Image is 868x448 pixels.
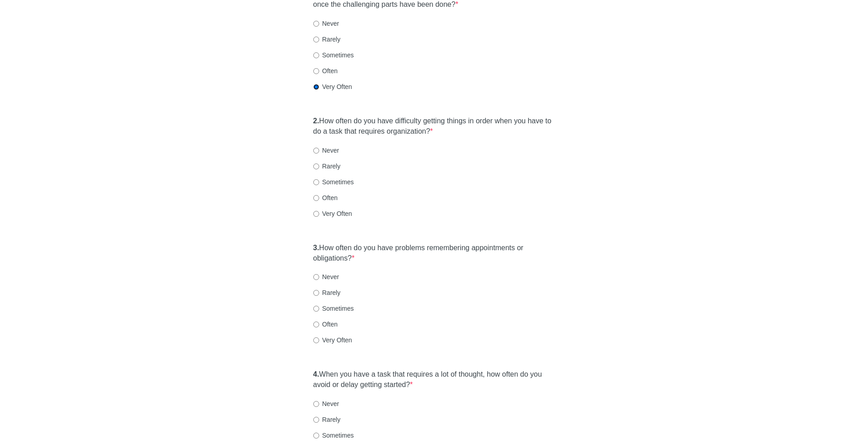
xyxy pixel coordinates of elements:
[313,21,319,27] input: Never
[313,19,339,28] label: Never
[313,35,340,44] label: Rarely
[313,146,339,155] label: Never
[313,82,352,91] label: Very Often
[313,163,319,169] input: Rarely
[313,193,338,202] label: Often
[313,401,319,407] input: Never
[313,304,354,313] label: Sometimes
[313,431,354,440] label: Sometimes
[313,177,354,187] label: Sometimes
[313,244,319,252] strong: 3.
[313,209,352,218] label: Very Often
[313,116,555,137] label: How often do you have difficulty getting things in order when you have to do a task that requires...
[313,162,340,171] label: Rarely
[313,322,319,327] input: Often
[313,243,555,264] label: How often do you have problems remembering appointments or obligations?
[313,211,319,217] input: Very Often
[313,288,340,297] label: Rarely
[313,337,319,343] input: Very Often
[313,148,319,154] input: Never
[313,68,319,74] input: Often
[313,51,354,60] label: Sometimes
[313,272,339,281] label: Never
[313,290,319,296] input: Rarely
[313,117,319,125] strong: 2.
[313,320,338,329] label: Often
[313,274,319,280] input: Never
[313,417,319,423] input: Rarely
[313,399,339,408] label: Never
[313,369,555,390] label: When you have a task that requires a lot of thought, how often do you avoid or delay getting star...
[313,179,319,185] input: Sometimes
[313,84,319,90] input: Very Often
[313,370,319,378] strong: 4.
[313,195,319,201] input: Often
[313,52,319,58] input: Sometimes
[313,66,338,75] label: Often
[313,306,319,312] input: Sometimes
[313,415,340,424] label: Rarely
[313,336,352,345] label: Very Often
[313,433,319,439] input: Sometimes
[313,37,319,42] input: Rarely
